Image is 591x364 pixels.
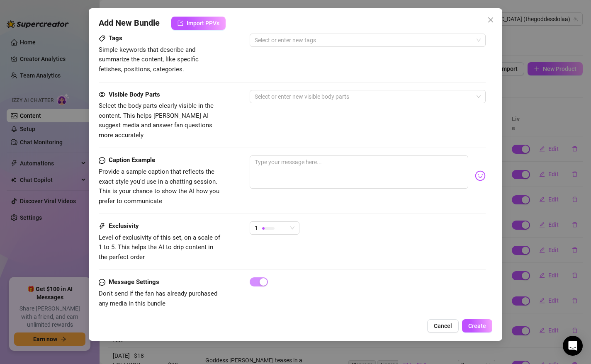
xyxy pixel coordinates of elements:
button: Create [462,319,492,332]
span: 1 [255,222,258,234]
span: thunderbolt [99,221,105,231]
span: Level of exclusivity of this set, on a scale of 1 to 5. This helps the AI to drip content in the ... [99,234,220,261]
button: Close [484,13,497,27]
strong: Message Settings [109,278,159,286]
span: close [487,17,494,23]
strong: Caption Example [109,156,155,164]
span: message [99,155,105,165]
strong: Visible Body Parts [109,91,160,98]
span: message [99,277,105,287]
span: import [178,20,183,26]
span: Provide a sample caption that reflects the exact style you'd use in a chatting session. This is y... [99,168,219,205]
strong: Tags [109,34,122,42]
strong: Exclusivity [109,222,139,230]
span: Create [468,323,486,329]
span: Don't send if the fan has already purchased any media in this bundle [99,290,217,307]
span: tag [99,35,105,42]
span: Simple keywords that describe and summarize the content, like specific fetishes, positions, categ... [99,46,199,73]
span: Add New Bundle [99,17,160,30]
div: Open Intercom Messenger [563,336,583,356]
span: Import PPVs [187,20,219,27]
span: Close [484,17,497,23]
button: Cancel [427,319,459,332]
button: Import PPVs [171,17,226,30]
span: Select the body parts clearly visible in the content. This helps [PERSON_NAME] AI suggest media a... [99,102,214,139]
span: eye [99,91,105,98]
img: svg%3e [475,170,486,181]
span: Cancel [434,323,452,329]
